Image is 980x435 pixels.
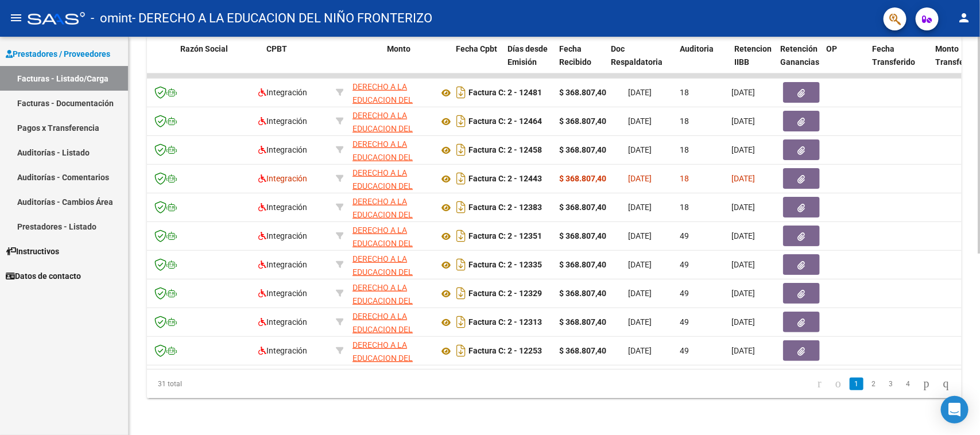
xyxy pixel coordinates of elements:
[680,346,689,355] span: 49
[132,6,432,31] span: - DERECHO A LA EDUCACION DEL NIÑO FRONTERIZO
[735,44,772,67] span: Retencion IIBB
[267,44,288,53] span: CPBT
[468,146,542,155] strong: Factura C: 2 - 12458
[731,145,755,154] span: [DATE]
[559,289,606,298] strong: $ 368.807,40
[353,80,429,104] div: 30678688092
[353,310,429,334] div: 30678688092
[936,44,979,67] span: Monto Transferido
[258,145,307,154] span: Integración
[611,44,663,67] span: Doc Respaldatoria
[827,44,838,53] span: OP
[731,116,755,126] span: [DATE]
[848,374,865,394] li: page 1
[559,116,606,126] strong: $ 368.807,40
[353,111,422,146] span: DERECHO A LA EDUCACION DEL NIÑO FRONTERIZO
[560,44,592,67] span: Fecha Recibido
[353,339,429,363] div: 30678688092
[680,289,689,298] span: 49
[91,6,132,31] span: - omint
[468,88,542,98] strong: Factura C: 2 - 12481
[6,48,110,60] span: Prestadores / Proveedores
[559,260,606,269] strong: $ 368.807,40
[730,37,776,87] datatable-header-cell: Retencion IIBB
[628,346,652,355] span: [DATE]
[680,260,689,269] span: 49
[628,260,652,269] span: [DATE]
[941,396,969,424] div: Open Intercom Messenger
[353,224,429,248] div: 30678688092
[353,254,422,290] span: DERECHO A LA EDUCACION DEL NIÑO FRONTERIZO
[147,370,308,398] div: 31 total
[628,203,652,212] span: [DATE]
[731,88,755,97] span: [DATE]
[176,37,262,87] datatable-header-cell: Razón Social
[628,88,652,97] span: [DATE]
[731,231,755,240] span: [DATE]
[680,44,714,53] span: Auditoria
[867,378,881,390] a: 2
[258,260,307,269] span: Integración
[454,284,468,302] i: Descargar documento
[258,346,307,355] span: Integración
[383,37,452,87] datatable-header-cell: Monto
[812,378,827,390] a: go to first page
[680,231,689,240] span: 49
[353,195,429,219] div: 30678688092
[353,312,422,347] span: DERECHO A LA EDUCACION DEL NIÑO FRONTERIZO
[628,231,652,240] span: [DATE]
[680,88,689,97] span: 18
[468,347,542,356] strong: Factura C: 2 - 12253
[559,231,606,240] strong: $ 368.807,40
[731,317,755,327] span: [DATE]
[468,203,542,212] strong: Factura C: 2 - 12383
[508,44,548,67] span: Días desde Emisión
[680,174,689,183] span: 18
[919,378,935,390] a: go to next page
[468,117,542,126] strong: Factura C: 2 - 12464
[353,109,429,133] div: 30678688092
[353,340,422,376] span: DERECHO A LA EDUCACION DEL NIÑO FRONTERIZO
[353,166,429,191] div: 30678688092
[454,169,468,188] i: Descargar documento
[559,317,606,327] strong: $ 368.807,40
[850,378,863,390] a: 1
[353,82,422,118] span: DERECHO A LA EDUCACION DEL NIÑO FRONTERIZO
[900,374,917,394] li: page 4
[776,37,822,87] datatable-header-cell: Retención Ganancias
[452,37,503,87] datatable-header-cell: Fecha Cpbt
[353,168,422,204] span: DERECHO A LA EDUCACION DEL NIÑO FRONTERIZO
[901,378,915,390] a: 4
[353,197,422,232] span: DERECHO A LA EDUCACION DEL NIÑO FRONTERIZO
[353,253,429,277] div: 30678688092
[628,289,652,298] span: [DATE]
[262,37,383,87] datatable-header-cell: CPBT
[503,37,555,87] datatable-header-cell: Días desde Emisión
[454,112,468,130] i: Descargar documento
[830,378,846,390] a: go to previous page
[9,11,23,25] mat-icon: menu
[6,270,81,282] span: Datos de contacto
[468,289,542,298] strong: Factura C: 2 - 12329
[680,317,689,327] span: 49
[258,88,307,97] span: Integración
[353,283,422,319] span: DERECHO A LA EDUCACION DEL NIÑO FRONTERIZO
[680,203,689,212] span: 18
[731,260,755,269] span: [DATE]
[258,203,307,212] span: Integración
[676,37,730,87] datatable-header-cell: Auditoria
[957,11,971,25] mat-icon: person
[628,317,652,327] span: [DATE]
[868,37,931,87] datatable-header-cell: Fecha Transferido
[882,374,900,394] li: page 3
[468,174,542,184] strong: Factura C: 2 - 12443
[884,378,898,390] a: 3
[454,255,468,274] i: Descargar documento
[468,261,542,270] strong: Factura C: 2 - 12335
[468,318,542,327] strong: Factura C: 2 - 12313
[454,227,468,245] i: Descargar documento
[353,138,429,162] div: 30678688092
[388,44,411,53] span: Monto
[258,231,307,240] span: Integración
[456,44,498,53] span: Fecha Cpbt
